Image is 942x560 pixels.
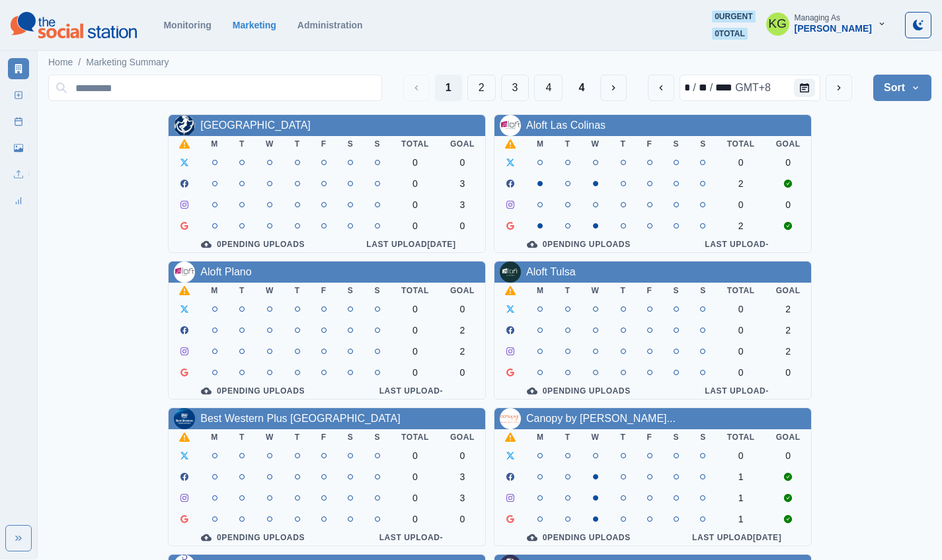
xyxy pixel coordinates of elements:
[401,450,429,461] div: 0
[500,408,521,429] img: 448283599303931
[401,157,429,168] div: 0
[450,178,475,189] div: 3
[450,514,475,524] div: 0
[179,239,327,250] div: 0 Pending Uploads
[727,493,755,503] div: 1
[174,262,195,283] img: 115558274762
[826,75,852,101] button: next
[348,386,475,396] div: Last Upload -
[48,55,169,69] nav: breadcrumb
[683,80,772,96] div: Date
[401,472,429,482] div: 0
[403,75,430,101] button: Previous
[610,283,637,298] th: T
[663,429,690,445] th: S
[648,75,674,101] button: previous
[255,283,284,298] th: W
[200,136,229,152] th: M
[500,115,521,136] img: 123161447734516
[697,80,709,96] div: day
[174,115,195,136] img: 284157519576
[297,20,363,30] a: Administration
[765,136,811,152] th: Goal
[179,386,327,396] div: 0 Pending Uploads
[467,75,496,101] button: Page 2
[727,178,755,189] div: 2
[401,514,429,524] div: 0
[8,190,29,211] a: Review Summary
[8,85,29,106] a: New Post
[163,20,211,30] a: Monitoring
[200,413,400,424] a: Best Western Plus [GEOGRAPHIC_DATA]
[255,429,284,445] th: W
[555,429,581,445] th: T
[505,532,652,543] div: 0 Pending Uploads
[450,199,475,210] div: 3
[450,304,475,314] div: 0
[440,136,485,152] th: Goal
[450,157,475,168] div: 0
[364,136,391,152] th: S
[526,136,555,152] th: M
[873,75,931,101] button: Sort
[727,346,755,357] div: 0
[637,136,663,152] th: F
[674,386,801,396] div: Last Upload -
[905,12,931,38] button: Toggle Mode
[526,283,555,298] th: M
[364,283,391,298] th: S
[776,157,801,168] div: 0
[674,239,801,250] div: Last Upload -
[450,367,475,378] div: 0
[776,325,801,335] div: 2
[401,367,429,378] div: 0
[284,429,311,445] th: T
[348,532,475,543] div: Last Upload -
[734,80,772,96] div: time zone
[391,283,440,298] th: Total
[581,136,610,152] th: W
[450,221,475,231] div: 0
[86,55,169,69] a: Marketing Summary
[709,80,714,96] div: /
[534,75,563,101] button: Page 4
[526,120,606,131] a: Aloft Las Colinas
[555,136,581,152] th: T
[450,346,475,357] div: 2
[727,514,755,524] div: 1
[727,157,755,168] div: 0
[11,12,137,38] img: logoTextSVG.62801f218bc96a9b266caa72a09eb111.svg
[637,429,663,445] th: F
[401,325,429,335] div: 0
[689,136,717,152] th: S
[8,111,29,132] a: Post Schedule
[768,8,787,40] div: Katrina Gallardo
[450,493,475,503] div: 3
[727,450,755,461] div: 0
[284,136,311,152] th: T
[8,164,29,185] a: Uploads
[776,346,801,357] div: 2
[637,283,663,298] th: F
[337,283,364,298] th: S
[311,283,337,298] th: F
[401,199,429,210] div: 0
[765,283,811,298] th: Goal
[765,429,811,445] th: Goal
[401,346,429,357] div: 0
[683,80,691,96] div: month
[435,75,462,101] button: Page 1
[5,525,32,551] button: Expand
[200,283,229,298] th: M
[717,136,765,152] th: Total
[689,283,717,298] th: S
[526,266,576,277] a: Aloft Tulsa
[581,283,610,298] th: W
[712,28,748,40] span: 0 total
[401,178,429,189] div: 0
[48,55,73,69] a: Home
[727,325,755,335] div: 0
[568,75,595,101] button: Last Page
[229,283,255,298] th: T
[174,408,195,429] img: 107591225556643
